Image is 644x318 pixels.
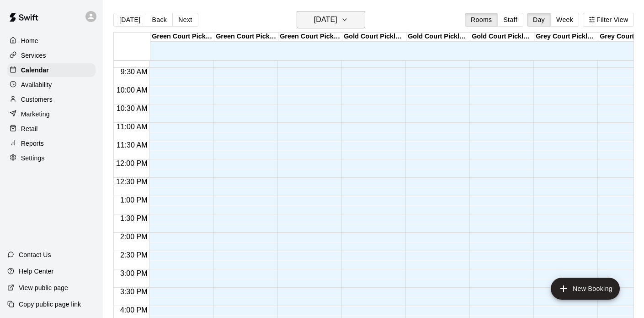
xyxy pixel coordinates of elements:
[314,13,337,26] h6: [DATE]
[118,306,150,314] span: 4:00 PM
[406,33,470,41] div: Gold Court Pickleball #2
[7,63,96,77] a: Calendar
[583,13,634,27] button: Filter View
[7,122,96,136] a: Retail
[113,13,146,27] button: [DATE]
[550,13,579,27] button: Week
[118,214,150,222] span: 1:30 PM
[114,141,150,149] span: 11:30 AM
[21,110,50,119] p: Marketing
[118,196,150,204] span: 1:00 PM
[21,124,38,133] p: Retail
[342,33,406,41] div: Gold Court Pickleball #1
[21,154,45,163] p: Settings
[21,66,49,75] p: Calendar
[214,33,278,41] div: Green Court Pickleball #2
[19,250,51,259] p: Contact Us
[7,137,96,150] a: Reports
[118,269,150,277] span: 3:00 PM
[114,159,149,167] span: 12:00 PM
[114,178,149,186] span: 12:30 PM
[172,13,198,27] button: Next
[21,36,38,45] p: Home
[497,13,523,27] button: Staff
[118,288,150,296] span: 3:30 PM
[7,151,96,165] a: Settings
[21,80,52,89] p: Availability
[114,123,150,131] span: 11:00 AM
[278,33,342,41] div: Green Court Pickleball #3
[19,300,81,309] p: Copy public page link
[118,233,150,241] span: 2:00 PM
[19,283,68,292] p: View public page
[7,93,96,106] a: Customers
[21,95,53,104] p: Customers
[21,51,46,60] p: Services
[7,107,96,121] a: Marketing
[150,33,214,41] div: Green Court Pickleball #1
[146,13,173,27] button: Back
[114,86,150,94] span: 10:00 AM
[551,278,620,300] button: add
[534,33,598,41] div: Grey Court Pickleball #1
[118,251,150,259] span: 2:30 PM
[7,34,96,48] a: Home
[19,267,53,276] p: Help Center
[118,68,150,76] span: 9:30 AM
[21,139,44,148] p: Reports
[297,11,365,28] button: [DATE]
[7,78,96,92] a: Availability
[7,49,96,62] a: Services
[527,13,551,27] button: Day
[114,104,150,112] span: 10:30 AM
[465,13,498,27] button: Rooms
[470,33,534,41] div: Gold Court Pickleball #3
